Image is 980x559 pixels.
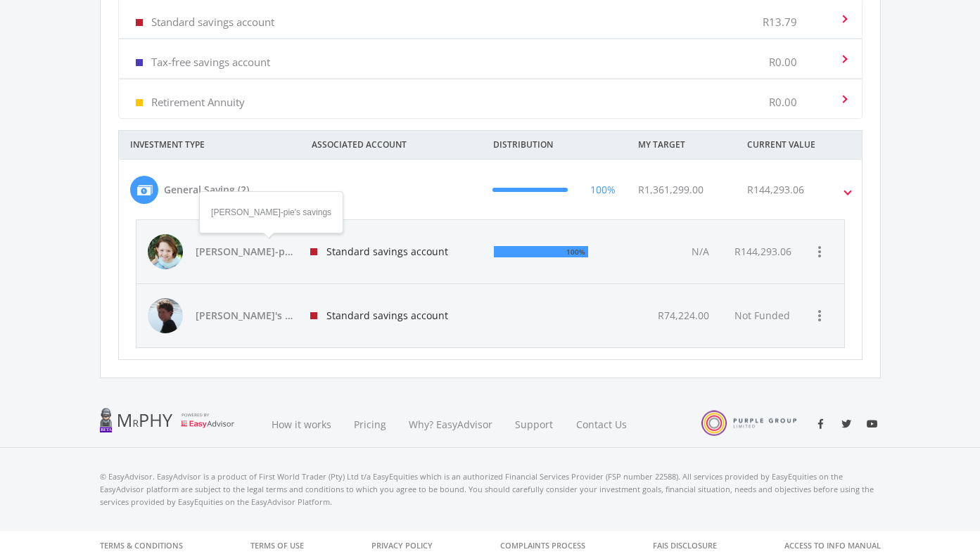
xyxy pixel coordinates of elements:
div: 100% [563,245,585,259]
div: MY TARGET [627,131,736,159]
div: DISTRIBUTION [482,131,627,159]
div: General Saving (2) 100% R1,361,299.00 R144,293.06 [119,219,862,359]
span: [PERSON_NAME]'s first savings [196,309,294,323]
div: 100% [590,182,616,197]
div: R144,293.06 [747,182,804,197]
p: R0.00 [769,55,797,69]
div: ASSOCIATED ACCOUNT [300,131,482,159]
p: Tax-free savings account [151,55,270,69]
a: Why? EasyAdvisor [397,401,504,448]
div: INVESTMENT TYPE [119,131,300,159]
p: Retirement Annuity [151,95,245,109]
span: R74,224.00 [658,309,709,322]
p: R13.79 [763,15,797,29]
mat-expansion-panel-header: Retirement Annuity R0.00 [119,79,862,118]
button: more_vert [806,238,834,266]
span: R1,361,299.00 [638,183,704,196]
i: more_vert [811,243,828,260]
a: Contact Us [565,401,639,448]
div: Standard savings account [299,284,483,347]
span: Not Funded [734,309,790,322]
a: Support [504,401,565,448]
mat-expansion-panel-header: Tax-free savings account R0.00 [119,39,862,78]
p: Standard savings account [151,15,274,29]
p: R0.00 [769,95,797,109]
div: R144,293.06 [734,245,791,259]
i: more_vert [811,307,828,324]
button: more_vert [806,302,834,330]
a: How it works [260,401,343,448]
span: N/A [692,245,709,258]
div: Standard savings account [299,220,483,283]
span: [PERSON_NAME]-pie's savings [196,245,294,259]
mat-expansion-panel-header: General Saving (2) 100% R1,361,299.00 R144,293.06 [119,160,862,219]
div: CURRENT VALUE [736,131,881,159]
a: Pricing [343,401,397,448]
div: General Saving (2) [164,182,249,197]
p: © EasyAdvisor. EasyAdvisor is a product of First World Trader (Pty) Ltd t/a EasyEquities which is... [100,470,881,508]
